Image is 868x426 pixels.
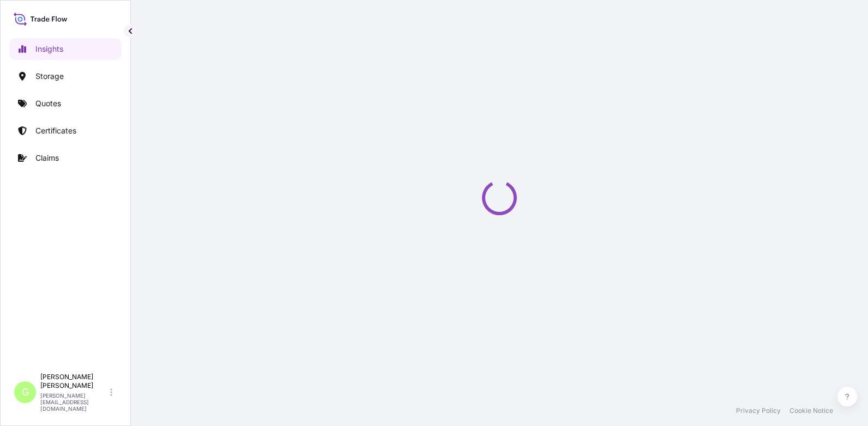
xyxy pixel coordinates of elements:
p: [PERSON_NAME] [PERSON_NAME] [40,373,108,390]
a: Claims [9,147,122,169]
a: Storage [9,65,122,87]
p: Quotes [35,98,61,109]
a: Quotes [9,93,122,114]
a: Cookie Notice [789,406,833,415]
a: Insights [9,38,122,60]
p: Certificates [35,125,76,136]
p: Claims [35,153,59,163]
a: Privacy Policy [736,406,781,415]
a: Certificates [9,120,122,142]
span: G [22,387,29,398]
p: Insights [35,44,63,54]
p: Storage [35,71,64,82]
p: [PERSON_NAME][EMAIL_ADDRESS][DOMAIN_NAME] [40,392,108,412]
